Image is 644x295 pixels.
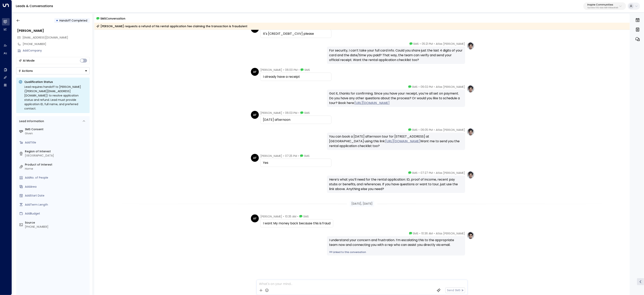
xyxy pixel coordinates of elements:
[419,128,420,132] span: •
[412,171,418,175] span: SMS
[299,68,299,72] span: •
[434,85,435,89] span: •
[329,134,463,148] div: You can book a [DATE] afternoon tour for [STREET_ADDRESS] at [GEOGRAPHIC_DATA] using this link: W...
[421,128,433,132] span: 06:05 PM
[412,128,418,132] span: SMS
[260,111,282,115] span: [PERSON_NAME]
[25,131,88,136] div: Given
[25,163,88,167] label: Product of Interest
[23,49,90,53] div: AddCompany
[96,24,248,28] div: [PERSON_NAME] requests a refund of his rental application fee claiming the transaction is fraudulent
[283,214,284,218] span: •
[587,4,618,6] p: Inspire Communities
[329,91,463,105] div: Got it, thanks for confirming. Since you have your receipt, you’re all set on payment. Do you hav...
[422,42,433,46] span: 05:21 PM
[583,2,626,10] button: Inspire Communities5ac0484e-0702-4bbb-8380-6168aea91a66
[298,154,299,158] span: •
[25,176,88,180] div: AddNo. of People
[298,111,299,115] span: •
[25,154,88,158] div: [GEOGRAPHIC_DATA]
[25,212,88,216] div: AddBudget
[434,128,435,132] span: •
[263,160,329,165] div: Yes
[18,69,33,73] div: Actions
[355,101,390,105] a: [URL][DOMAIN_NAME]
[303,214,309,218] span: SMS
[413,231,419,235] span: SMS
[436,42,465,46] span: Atlas [PERSON_NAME]
[412,85,418,89] span: SMS
[285,214,296,218] span: 10:35 AM
[24,80,87,84] p: Qualification Status
[23,59,35,63] div: AI Mode
[260,154,282,158] span: [PERSON_NAME]
[263,221,331,226] div: I want My money back because this is fraud
[587,7,618,9] p: 5ac0484e-0702-4bbb-8380-6168aea91a66
[422,231,433,235] span: 10:36 AM
[25,149,88,154] label: Region of Interest
[420,231,421,235] span: •
[434,171,435,175] span: •
[283,154,284,158] span: •
[25,127,88,131] label: SMS Consent
[436,85,465,89] span: Atlas [PERSON_NAME]
[420,42,421,46] span: •
[304,111,310,115] span: SMS
[467,231,475,239] img: profile-logo.png
[436,231,465,235] span: Atlas [PERSON_NAME]
[24,85,87,111] div: Lead requires handoff to [PERSON_NAME] ([PERSON_NAME][EMAIL_ADDRESS][DOMAIN_NAME]) to resolve app...
[23,36,68,39] span: [EMAIL_ADDRESS][DOMAIN_NAME]
[100,16,126,21] span: SMS Conversation
[25,167,88,171] div: Home
[25,185,88,189] div: AddArea
[285,111,297,115] span: 06:03 PM
[16,4,53,8] a: Leads & Conversations
[283,111,284,115] span: •
[25,203,88,207] div: AddTerm Length
[25,194,88,198] div: AddStart Date
[350,201,374,207] div: [DATE], [DATE]
[16,67,90,74] div: Button group with a nested menu
[56,17,58,24] div: •
[263,117,329,122] div: [DATE] afternoon
[16,67,90,74] button: Actions
[285,68,298,72] span: 06:00 PM
[467,85,475,93] img: profile-logo.png
[434,231,435,235] span: •
[25,221,88,225] label: Source
[260,214,282,218] span: [PERSON_NAME]
[467,42,475,50] img: profile-logo.png
[17,28,90,33] div: [PERSON_NAME]
[251,68,259,76] div: AF
[419,171,420,175] span: •
[251,111,259,119] div: AF
[283,68,284,72] span: •
[18,119,44,123] div: Lead Information
[251,154,259,162] div: AF
[260,68,282,72] span: [PERSON_NAME]
[329,250,463,254] a: Linked to this conversation
[329,238,463,247] div: I understand your concern and frustration. I’m escalating this to the appropriate team now and co...
[25,225,88,229] div: [PHONE_NUMBER]
[421,171,433,175] span: 07:27 PM
[386,139,421,144] a: [URL][DOMAIN_NAME]
[329,48,463,62] div: For security, I can’t take your full card info. Could you share just the last 4 digits of your ca...
[421,85,433,89] span: 06:02 PM
[297,214,298,218] span: •
[25,140,88,145] div: AddTitle
[467,171,475,179] img: profile-logo.png
[329,177,463,191] div: Here’s what you’ll need for the rental application: ID, proof of income, recent pay stubs or bene...
[263,74,329,79] div: I already have a receipt
[263,31,329,36] div: It's [CREDIT_DEBIT_CVV] please
[60,19,87,22] span: Handoff Completed
[413,42,419,46] span: SMS
[436,128,465,132] span: Atlas [PERSON_NAME]
[304,68,310,72] span: SMS
[285,154,297,158] span: 07:25 PM
[251,214,259,222] div: AF
[23,42,90,46] div: [PHONE_NUMBER]
[304,154,310,158] span: SMS
[419,85,420,89] span: •
[436,171,465,175] span: Atlas [PERSON_NAME]
[467,128,475,136] img: profile-logo.png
